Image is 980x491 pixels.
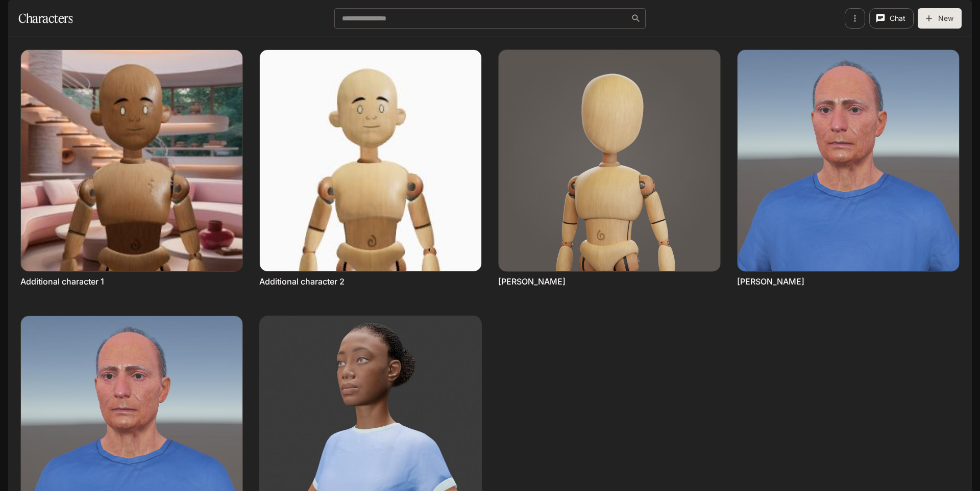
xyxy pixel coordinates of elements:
[18,8,72,29] h1: Characters
[8,5,26,23] button: open drawer
[738,50,959,271] img: James Turner
[20,276,104,287] a: Additional character 1
[259,276,345,287] a: Additional character 2
[260,50,481,271] img: Additional character 2
[737,276,804,287] a: [PERSON_NAME]
[918,8,962,29] button: New
[499,50,720,271] img: James Test
[869,8,914,29] button: Chat
[21,50,242,271] img: Additional character 1
[498,276,566,287] a: [PERSON_NAME]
